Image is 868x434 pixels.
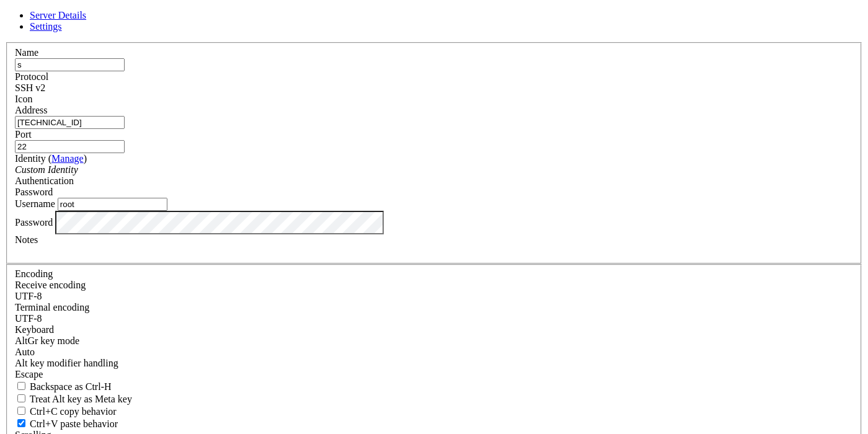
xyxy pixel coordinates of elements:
span: Password [15,187,53,197]
label: Keyboard [15,324,54,335]
span: Ctrl+V paste behavior [30,418,118,429]
input: Server Name [15,58,125,71]
label: Username [15,198,55,209]
a: Settings [30,21,62,32]
label: Password [15,216,53,227]
i: Custom Identity [15,164,78,175]
div: SSH v2 [15,82,853,94]
label: Icon [15,94,32,104]
a: Server Details [30,10,86,20]
span: UTF-8 [15,291,42,301]
input: Host Name or IP [15,116,125,129]
span: UTF-8 [15,313,42,324]
label: Name [15,47,38,58]
label: Ctrl+V pastes if true, sends ^V to host if false. Ctrl+Shift+V sends ^V to host if true, pastes i... [15,418,118,429]
label: Authentication [15,175,74,186]
span: SSH v2 [15,82,45,93]
span: Treat Alt key as Meta key [30,394,132,404]
input: Port Number [15,140,125,153]
input: Login Username [58,198,167,211]
div: Custom Identity [15,164,853,175]
div: Password [15,187,853,198]
span: Auto [15,347,35,357]
label: Set the expected encoding for data received from the host. If the encodings do not match, visual ... [15,280,86,290]
div: Auto [15,347,853,358]
label: Whether the Alt key acts as a Meta key or as a distinct Alt key. [15,394,132,404]
label: Set the expected encoding for data received from the host. If the encodings do not match, visual ... [15,335,79,346]
label: Identity [15,153,87,164]
label: Ctrl-C copies if true, send ^C to host if false. Ctrl-Shift-C sends ^C to host if true, copies if... [15,406,117,417]
div: UTF-8 [15,313,853,324]
label: The default terminal encoding. ISO-2022 enables character map translations (like graphics maps). ... [15,302,89,312]
label: Port [15,129,32,139]
span: ( ) [48,153,87,164]
label: Controls how the Alt key is handled. Escape: Send an ESC prefix. 8-Bit: Add 128 to the typed char... [15,358,118,368]
div: Escape [15,369,853,380]
label: If true, the backspace should send BS ('\x08', aka ^H). Otherwise the backspace key should send '... [15,381,112,392]
input: Treat Alt key as Meta key [17,394,25,402]
div: UTF-8 [15,291,853,302]
span: Escape [15,369,43,379]
label: Address [15,105,47,115]
input: Backspace as Ctrl-H [17,382,25,390]
a: Manage [51,153,84,164]
span: Backspace as Ctrl-H [30,381,112,392]
label: Protocol [15,71,48,82]
input: Ctrl+V paste behavior [17,419,25,427]
label: Encoding [15,268,53,279]
span: Ctrl+C copy behavior [30,406,117,417]
label: Notes [15,234,38,245]
input: Ctrl+C copy behavior [17,407,25,415]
